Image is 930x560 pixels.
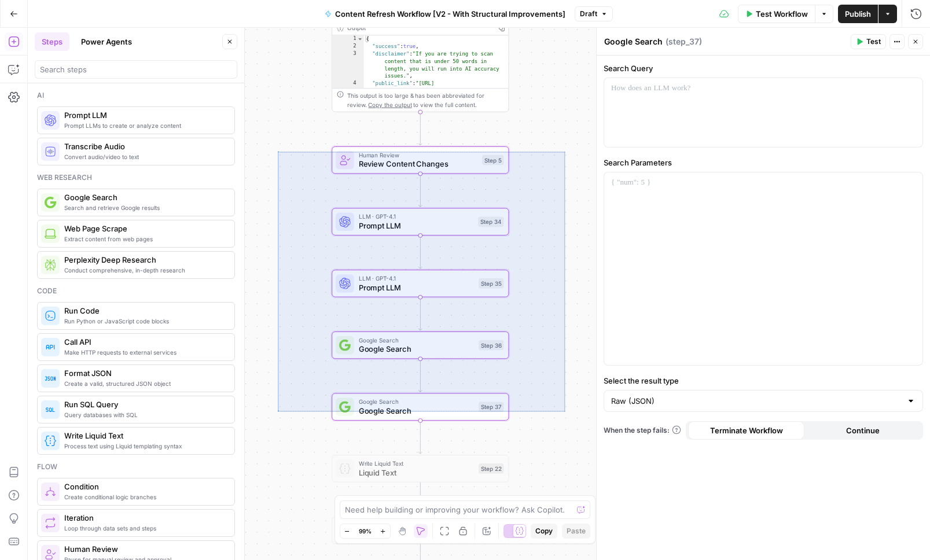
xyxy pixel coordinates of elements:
div: Web research [37,172,235,183]
div: Flow [37,462,235,472]
button: Copy [531,524,557,539]
span: Perplexity Deep Research [64,254,225,266]
span: Toggle code folding, rows 1 through 1245 [357,35,363,43]
span: Continue [846,425,880,436]
div: 3 [332,50,363,80]
span: Run Code [64,305,225,316]
span: Create a valid, structured JSON object [64,379,225,388]
div: Google SearchGoogle SearchStep 37 [332,393,509,421]
div: Code [37,286,235,296]
button: Publish [838,5,878,23]
span: ( step_37 ) [666,36,702,47]
div: 1 [332,35,363,43]
span: Write Liquid Text [64,430,225,441]
span: Make HTTP requests to external services [64,348,225,357]
label: Search Query [604,62,923,74]
span: Publish [845,8,871,20]
g: Edge from step_37 to step_22 [418,421,422,454]
span: Create conditional logic branches [64,492,225,502]
span: Google Search [359,405,475,417]
span: Content Refresh Workflow [V2 - With Structural Improvements] [335,8,565,20]
span: Terminate Workflow [710,425,783,436]
span: Extract content from web pages [64,234,225,244]
span: Call API [64,336,225,348]
span: Search and retrieve Google results [64,203,225,212]
span: Human Review [64,543,225,555]
div: Step 37 [479,401,503,412]
span: Query databases with SQL [64,410,225,419]
span: Human Review [359,150,477,160]
span: Liquid Text [359,467,475,478]
div: Ai [37,90,235,101]
g: Edge from step_9 to step_5 [418,112,422,145]
span: Paste [567,526,586,536]
span: Copy [535,526,553,536]
div: This output is too large & has been abbreviated for review. to view the full content. [347,91,504,109]
button: Power Agents [74,32,139,51]
span: Iteration [64,512,225,524]
span: Draft [580,9,597,19]
span: Google Search [64,191,225,203]
textarea: Google Search [604,36,663,47]
input: Search steps [40,64,232,75]
button: Paste [562,524,590,539]
span: Test [866,36,881,47]
span: Conduct comprehensive, in-depth research [64,266,225,275]
label: Select the result type [604,375,923,386]
span: Transcribe Audio [64,141,225,152]
span: Convert audio/video to text [64,152,225,161]
div: Google SearchGoogle SearchStep 27 [332,517,509,544]
div: Write Liquid TextLiquid TextStep 22 [332,455,509,482]
span: Run Python or JavaScript code blocks [64,316,225,326]
span: Copy the output [368,101,411,108]
span: Write Liquid Text [359,459,475,468]
span: Prompt LLMs to create or analyze content [64,121,225,130]
span: Test Workflow [756,8,808,20]
button: Continue [804,421,921,440]
span: Loop through data sets and steps [64,524,225,533]
span: Condition [64,481,225,492]
span: Prompt LLM [64,109,225,121]
button: Draft [575,6,613,21]
span: Process text using Liquid templating syntax [64,441,225,451]
div: 2 [332,43,363,50]
span: 99% [359,526,372,536]
div: Step 22 [479,463,503,474]
a: When the step fails: [604,425,681,436]
label: Search Parameters [604,157,923,168]
div: Human ReviewReview Content ChangesStep 5 [332,146,509,174]
button: Steps [35,32,69,51]
div: 4 [332,80,363,95]
span: Format JSON [64,367,225,379]
span: Run SQL Query [64,399,225,410]
div: Output [347,24,491,33]
button: Test [851,34,886,49]
span: Web Page Scrape [64,223,225,234]
input: Raw (JSON) [611,395,902,407]
button: Content Refresh Workflow [V2 - With Structural Improvements] [318,5,572,23]
button: Test Workflow [738,5,815,23]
